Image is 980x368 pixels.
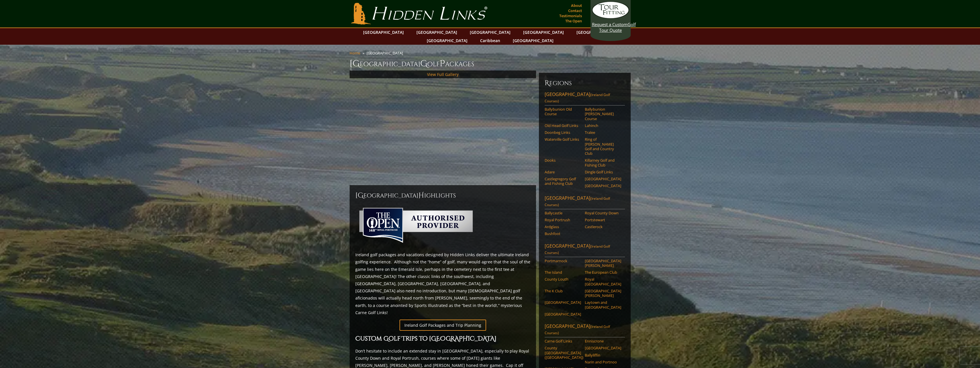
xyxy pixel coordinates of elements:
a: Old Head Golf Links [545,123,581,128]
a: [GEOGRAPHIC_DATA][PERSON_NAME] [585,289,621,298]
a: Caribbean [477,36,503,45]
a: Ballybunion Old Course [545,107,581,116]
a: Royal [GEOGRAPHIC_DATA] [585,277,621,286]
span: (Ireland Golf Courses) [545,92,610,103]
a: The European Club [585,270,621,275]
a: Laytown and [GEOGRAPHIC_DATA] [585,300,621,310]
a: Ireland Golf Packages and Trip Planning [400,320,486,331]
a: Ardglass [545,224,581,229]
a: Ballycastle [545,211,581,215]
a: [GEOGRAPHIC_DATA] [360,28,407,36]
a: Killarney Golf and Fishing Club [585,158,621,167]
span: H [418,191,424,200]
a: The Island [545,270,581,275]
a: Royal County Down [585,211,621,215]
a: Carne Golf Links [545,339,581,343]
a: View Full Gallery [427,72,459,77]
a: Royal Portrush [545,218,581,222]
a: Enniscrone [585,339,621,343]
h6: Regions [545,79,625,88]
a: [GEOGRAPHIC_DATA] [414,28,460,36]
a: Adare [545,170,581,174]
a: Castlegregory Golf and Fishing Club [545,177,581,186]
h2: Custom Golf Trips to [GEOGRAPHIC_DATA] [355,334,530,344]
a: Bushfoot [545,231,581,236]
a: Doonbeg Links [545,130,581,135]
li: [GEOGRAPHIC_DATA] [367,50,405,56]
a: About [570,1,583,9]
a: Dingle Golf Links [585,170,621,174]
a: [GEOGRAPHIC_DATA] [585,183,621,188]
h1: [GEOGRAPHIC_DATA] olf ackages [350,58,631,69]
a: [GEOGRAPHIC_DATA](Ireland Golf Courses) [545,323,625,337]
a: [GEOGRAPHIC_DATA](Ireland Golf Courses) [545,195,625,209]
h2: [GEOGRAPHIC_DATA] ighlights [355,191,530,200]
a: Ring of [PERSON_NAME] Golf and Country Club [585,137,621,156]
a: County Louth [545,277,581,281]
a: The Open [564,17,583,25]
a: [GEOGRAPHIC_DATA] [585,177,621,181]
a: [GEOGRAPHIC_DATA] [585,346,621,350]
a: Ballyliffin [585,353,621,357]
a: [GEOGRAPHIC_DATA] [510,36,556,45]
a: The K Club [545,289,581,293]
a: County [GEOGRAPHIC_DATA] ([GEOGRAPHIC_DATA]) [545,346,581,360]
a: [GEOGRAPHIC_DATA](Ireland Golf Courses) [545,243,625,257]
a: Castlerock [585,224,621,229]
a: Portmarnock [545,259,581,263]
a: Narin and Portnoo [585,360,621,364]
a: [GEOGRAPHIC_DATA](Ireland Golf Courses) [545,91,625,105]
a: Testimonials [558,12,583,20]
a: Dooks [545,158,581,163]
a: Home [350,50,360,56]
a: Lahinch [585,123,621,128]
a: Ballybunion [PERSON_NAME] Course [585,107,621,121]
a: [GEOGRAPHIC_DATA] [520,28,567,36]
a: Request a CustomGolf Tour Quote [592,1,629,33]
a: Portstewart [585,218,621,222]
a: [GEOGRAPHIC_DATA] [467,28,513,36]
span: (Ireland Golf Courses) [545,324,610,335]
a: [GEOGRAPHIC_DATA] [545,312,581,316]
span: G [420,58,427,69]
span: Request a Custom [592,21,628,27]
a: Waterville Golf Links [545,137,581,142]
a: [GEOGRAPHIC_DATA] [545,300,581,305]
p: Ireland golf packages and vacations designed by Hidden Links deliver the ultimate Ireland golfing... [355,251,530,316]
span: (Ireland Golf Courses) [545,244,610,255]
span: P [440,58,445,69]
a: Contact [567,7,583,15]
span: (Ireland Golf Courses) [545,196,610,207]
a: [GEOGRAPHIC_DATA] [424,36,470,45]
a: [GEOGRAPHIC_DATA][PERSON_NAME] [585,259,621,268]
a: Tralee [585,130,621,135]
a: [GEOGRAPHIC_DATA] [574,28,620,36]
